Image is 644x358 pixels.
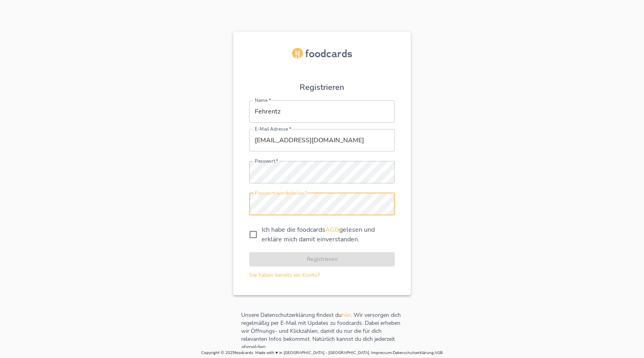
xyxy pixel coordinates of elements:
a: AGB [325,225,339,234]
a: Sie haben bereits ein Konto? [249,271,320,279]
h1: Registrieren [300,83,344,92]
p: Unsere Datenschutzerklärung findest du . Wir versorgen dich regelmäßig per E-Mail mit Updates zu ... [241,311,403,351]
img: foodcards [292,48,352,59]
span: Ich habe die foodcards gelesen und erkläre mich damit einverstanden. [262,225,388,244]
a: AGB [434,350,443,356]
a: foodcards [235,350,253,356]
p: Copyright © 2025 · Made with ♥ in [GEOGRAPHIC_DATA] - [GEOGRAPHIC_DATA] · · · [5,350,639,356]
a: hier [342,311,351,319]
a: Impressum [371,350,392,356]
a: Datenschutzerklärung [393,350,434,356]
